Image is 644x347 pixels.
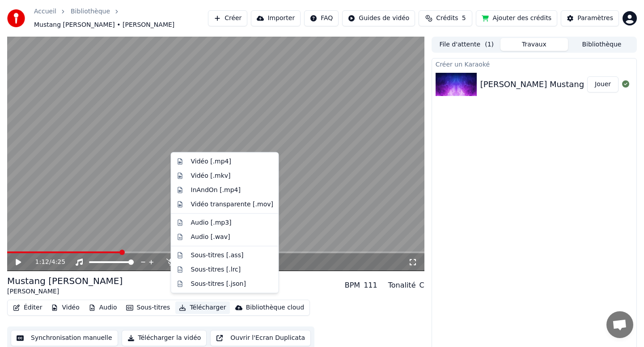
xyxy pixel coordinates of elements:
a: Ouvrir le chat [606,311,633,338]
button: Guides de vidéo [342,10,415,26]
button: File d'attente [433,38,500,51]
div: Vidéo [.mp4] [191,157,231,166]
nav: breadcrumb [34,7,208,29]
button: Paramètres [561,10,619,26]
div: Audio [.mp3] [191,218,232,227]
div: 111 [364,280,377,291]
span: ( 1 ) [485,40,494,49]
a: Accueil [34,7,56,16]
button: Audio [85,301,121,314]
div: Sous-titres [.json] [191,279,246,288]
button: Ouvrir l'Ecran Duplicata [210,330,311,346]
button: FAQ [304,10,339,26]
div: / [35,258,57,267]
div: InAndOn [.mp4] [191,185,241,194]
button: Importer [251,10,301,26]
button: Ajouter des crédits [476,10,557,26]
img: youka [7,9,25,27]
button: Télécharger la vidéo [122,330,207,346]
div: BPM [345,280,360,291]
a: Bibliothèque [71,7,110,16]
span: Crédits [436,14,458,23]
span: 1:12 [35,258,49,267]
div: C [419,280,424,291]
div: [PERSON_NAME] [7,287,123,296]
div: Tonalité [388,280,416,291]
button: Télécharger [175,301,229,314]
div: Vidéo transparente [.mov] [191,200,273,209]
button: Travaux [500,38,568,51]
div: Mustang [PERSON_NAME] [7,275,123,287]
span: 5 [462,14,466,23]
button: Créer [208,10,247,26]
span: 4:25 [51,258,65,267]
button: Vidéo [47,301,83,314]
button: Bibliothèque [568,38,636,51]
div: Sous-titres [.lrc] [191,265,241,274]
button: Crédits5 [419,10,472,26]
button: Jouer [587,76,619,92]
div: Sous-titres [.ass] [191,251,244,259]
span: Mustang [PERSON_NAME] • [PERSON_NAME] [34,21,174,29]
div: Paramètres [577,14,613,23]
button: Sous-titres [123,301,174,314]
button: Éditer [9,301,46,314]
div: Audio [.wav] [191,232,230,241]
button: Synchronisation manuelle [11,330,118,346]
div: Créer un Karaoké [432,59,636,69]
div: Bibliothèque cloud [246,303,304,312]
div: Vidéo [.mkv] [191,171,231,180]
